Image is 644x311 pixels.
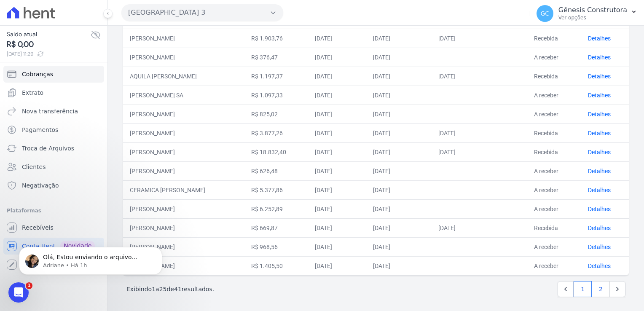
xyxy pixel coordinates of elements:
[159,286,167,292] span: 25
[308,256,366,275] td: [DATE]
[366,48,432,67] td: [DATE]
[123,218,244,237] td: [PERSON_NAME]
[244,237,308,256] td: R$ 968,56
[527,199,581,218] td: A receber
[308,105,366,123] td: [DATE]
[7,30,91,39] span: Saldo atual
[558,281,574,297] a: Previous
[244,123,308,142] td: R$ 3.877,26
[366,123,432,142] td: [DATE]
[123,237,244,256] td: [PERSON_NAME]
[588,111,611,118] a: Detalhes
[588,244,611,250] a: Detalhes
[123,48,244,67] td: [PERSON_NAME]
[174,286,182,292] span: 41
[121,4,283,21] button: [GEOGRAPHIC_DATA] 3
[22,163,46,171] span: Clientes
[588,35,611,42] a: Detalhes
[527,180,581,199] td: A receber
[244,218,308,237] td: R$ 669,87
[432,123,527,142] td: [DATE]
[308,48,366,67] td: [DATE]
[244,105,308,123] td: R$ 825,02
[123,67,244,86] td: AQUILA [PERSON_NAME]
[123,161,244,180] td: [PERSON_NAME]
[588,263,611,269] a: Detalhes
[366,199,432,218] td: [DATE]
[574,281,592,297] a: 1
[6,229,175,288] iframe: Intercom notifications mensagem
[432,218,527,237] td: [DATE]
[527,218,581,237] td: Recebida
[588,206,611,212] a: Detalhes
[592,281,610,297] a: 2
[366,218,432,237] td: [DATE]
[527,48,581,67] td: A receber
[244,161,308,180] td: R$ 626,48
[588,130,611,137] a: Detalhes
[7,206,101,216] div: Plataformas
[244,256,308,275] td: R$ 1.405,50
[308,29,366,48] td: [DATE]
[366,67,432,86] td: [DATE]
[123,29,244,48] td: [PERSON_NAME]
[3,121,104,138] a: Pagamentos
[244,67,308,86] td: R$ 1.197,37
[588,54,611,61] a: Detalhes
[308,199,366,218] td: [DATE]
[244,199,308,218] td: R$ 6.252,89
[244,29,308,48] td: R$ 1.903,76
[588,73,611,80] a: Detalhes
[527,142,581,161] td: Recebida
[22,181,59,190] span: Negativação
[530,2,644,25] button: GC Gênesis Construtora Ver opções
[8,282,29,303] iframe: Intercom live chat
[7,39,91,50] span: R$ 0,00
[244,86,308,105] td: R$ 1.097,33
[3,103,104,120] a: Nova transferência
[123,199,244,218] td: [PERSON_NAME]
[152,286,156,292] span: 1
[366,142,432,161] td: [DATE]
[527,256,581,275] td: A receber
[3,238,104,255] a: Conta Hent Novidade
[432,67,527,86] td: [DATE]
[3,158,104,175] a: Clientes
[126,285,214,293] p: Exibindo a de resultados.
[527,237,581,256] td: A receber
[123,256,244,275] td: [PERSON_NAME]
[308,67,366,86] td: [DATE]
[527,29,581,48] td: Recebida
[7,66,101,273] nav: Sidebar
[366,161,432,180] td: [DATE]
[588,92,611,99] a: Detalhes
[22,126,58,134] span: Pagamentos
[22,144,74,153] span: Troca de Arquivos
[308,218,366,237] td: [DATE]
[308,86,366,105] td: [DATE]
[26,282,32,289] span: 1
[22,88,43,97] span: Extrato
[22,223,54,232] span: Recebíveis
[588,149,611,155] a: Detalhes
[123,142,244,161] td: [PERSON_NAME]
[558,14,627,21] p: Ver opções
[432,142,527,161] td: [DATE]
[3,84,104,101] a: Extrato
[3,66,104,83] a: Cobranças
[540,11,549,16] span: GC
[366,237,432,256] td: [DATE]
[308,161,366,180] td: [DATE]
[123,86,244,105] td: [PERSON_NAME] SA
[527,86,581,105] td: A receber
[558,6,627,14] p: Gênesis Construtora
[366,29,432,48] td: [DATE]
[366,105,432,123] td: [DATE]
[3,219,104,236] a: Recebíveis
[244,180,308,199] td: R$ 5.377,86
[527,105,581,123] td: A receber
